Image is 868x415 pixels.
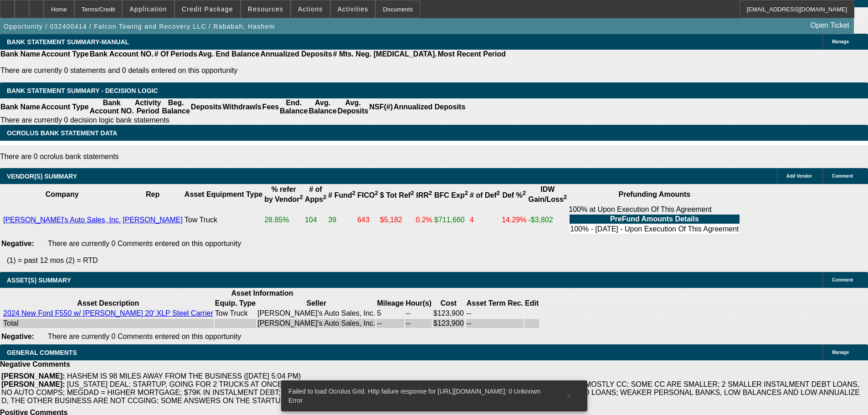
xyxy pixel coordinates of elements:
[555,388,584,404] button: X
[429,190,432,196] sup: 2
[3,309,213,317] a: 2024 New Ford F550 w/ [PERSON_NAME] 20' XLP Steel Carrier
[154,50,198,59] th: # Of Periods
[1,372,65,380] b: [PERSON_NAME]:
[304,205,327,235] td: 104
[469,205,500,235] td: 4
[393,98,466,116] th: Annualized Deposits
[4,23,275,30] span: Opportunity / 032400414 / Falcon Towing and Recovery LLC / Rababah, Hashem
[89,50,154,59] th: Bank Account NO.
[467,299,523,307] b: Asset Term Rec.
[184,205,263,235] td: Tow Truck
[465,190,468,196] sup: 2
[328,191,355,199] b: # Fund
[175,0,240,18] button: Credit Package
[7,173,77,180] span: VENDOR(S) SUMMARY
[570,225,739,234] td: 100% - [DATE] - Upon Execution Of This Agreement
[146,190,159,198] b: Rep
[231,289,293,297] b: Asset Information
[434,205,468,235] td: $711,660
[1,380,860,405] span: [US_STATE] DEAL; STARTUP, GOING FOR 2 TRUCKS AT ONCE; WRECKER AND FLATBED; FORD TRUCKS; HASHEM = ...
[3,216,121,224] a: [PERSON_NAME]'s Auto Sales, Inc.
[502,191,526,199] b: Def %
[331,0,375,18] button: Activities
[466,319,524,328] td: --
[376,319,404,328] td: --
[437,50,506,59] th: Most Recent Period
[89,98,134,116] th: Bank Account NO.
[48,333,241,340] span: There are currently 0 Comments entered on this opportunity
[405,319,432,328] td: --
[215,299,256,308] th: Equip. Type
[569,205,740,235] div: 100% at Upon Execution Of This Agreement
[307,299,327,307] b: Seller
[77,299,139,307] b: Asset Description
[357,191,378,199] b: FICO
[832,350,849,355] span: Manage
[337,98,369,116] th: Avg. Deposits
[380,205,415,235] td: $5,182
[328,205,356,235] td: 39
[281,380,555,411] div: Failed to load Ocrolus Grid. Http failure response for [URL][DOMAIN_NAME]: 0 Unknown Error
[441,299,457,307] b: Cost
[291,0,330,18] button: Actions
[7,349,77,356] span: GENERAL COMMENTS
[264,185,303,203] b: % refer by Vendor
[215,309,256,318] td: Tow Truck
[46,190,79,198] b: Company
[1,380,65,388] b: [PERSON_NAME]:
[323,194,326,200] sup: 2
[305,185,326,203] b: # of Apps
[298,5,323,13] span: Actions
[7,87,158,94] span: Bank Statement Summary - Decision Logic
[619,190,691,198] b: Prefunding Amounts
[528,205,567,235] td: -$3,802
[41,50,89,59] th: Account Type
[807,18,853,33] a: Open Ticket
[123,0,174,18] button: Application
[416,191,432,199] b: IRR
[352,190,355,196] sup: 2
[375,190,378,196] sup: 2
[300,194,303,200] sup: 2
[190,98,222,116] th: Deposits
[3,319,213,328] div: Total
[376,309,404,318] td: 5
[123,216,183,224] a: [PERSON_NAME]
[41,98,89,116] th: Account Type
[411,190,414,196] sup: 2
[433,319,464,328] td: $123,900
[357,205,379,235] td: 643
[416,205,433,235] td: 0.2%
[497,190,500,196] sup: 2
[470,191,500,199] b: # of Def
[7,38,129,46] span: BANK STATEMENT SUMMARY-MANUAL
[48,240,241,247] span: There are currently 0 Comments entered on this opportunity
[501,205,527,235] td: 14.29%
[308,98,337,116] th: Avg. Balance
[433,309,464,318] td: $123,900
[523,190,526,196] sup: 2
[260,50,332,59] th: Annualized Deposits
[528,185,567,203] b: IDW Gain/Loss
[566,392,571,400] span: X
[610,215,699,223] b: PreFund Amounts Details
[222,98,262,116] th: Withdrawls
[1,240,34,247] b: Negative:
[0,67,506,75] p: There are currently 0 statements and 0 details entered on this opportunity
[1,333,34,340] b: Negative:
[369,98,393,116] th: NSF(#)
[333,50,437,59] th: # Mts. Neg. [MEDICAL_DATA].
[377,299,404,307] b: Mileage
[7,256,868,265] p: (1) = past 12 mos (2) = RTD
[406,299,431,307] b: Hour(s)
[7,277,71,284] span: ASSET(S) SUMMARY
[405,309,432,318] td: --
[786,174,812,179] span: Add Vendor
[7,129,117,137] span: OCROLUS BANK STATEMENT DATA
[198,50,260,59] th: Avg. End Balance
[466,309,524,318] td: --
[466,299,524,308] th: Asset Term Recommendation
[129,5,167,13] span: Application
[248,5,283,13] span: Resources
[257,319,375,328] td: [PERSON_NAME]'s Auto Sales, Inc.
